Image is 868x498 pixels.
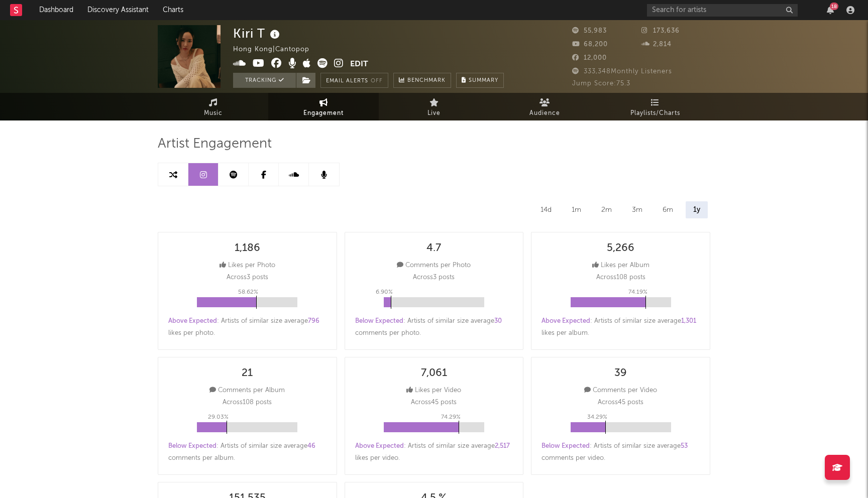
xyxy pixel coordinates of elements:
[641,28,680,34] span: 173,636
[572,68,672,75] span: 333,348 Monthly Listeners
[376,286,393,298] p: 6.90 %
[238,286,258,298] p: 58.62 %
[355,443,404,449] span: Above Expected
[303,107,344,119] span: Engagement
[223,397,272,409] p: Across 108 posts
[208,411,229,423] p: 29.03 %
[564,201,589,218] div: 1m
[655,201,681,218] div: 6m
[469,78,498,83] span: Summary
[541,318,590,324] span: Above Expected
[630,107,680,119] span: Playlists/Charts
[421,367,447,380] div: 7,061
[529,107,560,119] span: Audience
[209,385,285,397] div: Comments per Album
[830,3,838,10] div: 18
[533,201,559,218] div: 14d
[584,385,657,397] div: Comments per Video
[233,25,282,42] div: Kiri T
[614,367,627,380] div: 39
[572,55,607,61] span: 12,000
[168,440,327,464] div: : Artists of similar size average comments per album .
[307,443,315,449] span: 46
[598,397,643,409] p: Across 45 posts
[227,272,268,284] p: Across 3 posts
[397,260,471,272] div: Comments per Photo
[379,93,489,120] a: Live
[456,73,504,88] button: Summary
[647,4,798,17] input: Search for artists
[628,286,647,298] p: 74.19 %
[600,93,710,120] a: Playlists/Charts
[607,242,634,255] div: 5,266
[158,138,272,150] span: Artist Engagement
[355,318,403,324] span: Below Expected
[594,201,619,218] div: 2m
[355,315,513,339] div: : Artists of similar size average comments per photo .
[411,397,457,409] p: Across 45 posts
[686,201,708,218] div: 1y
[355,440,513,464] div: : Artists of similar size average likes per video .
[242,367,253,380] div: 21
[393,73,451,88] a: Benchmark
[235,242,260,255] div: 1,186
[204,107,223,119] span: Music
[320,73,388,88] button: Email AlertsOff
[596,272,645,284] p: Across 108 posts
[168,318,217,324] span: Above Expected
[541,440,700,464] div: : Artists of similar size average comments per video .
[268,93,379,120] a: Engagement
[495,443,510,449] span: 2,517
[407,75,446,87] span: Benchmark
[427,107,441,119] span: Live
[592,260,649,272] div: Likes per Album
[220,260,275,272] div: Likes per Photo
[406,385,461,397] div: Likes per Video
[168,315,327,339] div: : Artists of similar size average likes per photo .
[587,411,607,423] p: 34.29 %
[641,41,672,48] span: 2,814
[827,6,834,14] button: 18
[233,73,296,88] button: Tracking
[426,242,441,255] div: 4.7
[572,28,607,34] span: 55,983
[413,272,455,284] p: Across 3 posts
[158,93,268,120] a: Music
[572,80,630,87] span: Jump Score: 75.3
[541,443,590,449] span: Below Expected
[681,443,688,449] span: 53
[624,201,650,218] div: 3m
[681,318,696,324] span: 1,301
[350,58,368,71] button: Edit
[441,411,461,423] p: 74.29 %
[168,443,216,449] span: Below Expected
[371,78,383,84] em: Off
[541,315,700,339] div: : Artists of similar size average likes per album .
[572,41,608,48] span: 68,200
[308,318,319,324] span: 796
[233,44,321,56] div: Hong Kong | Cantopop
[494,318,502,324] span: 30
[489,93,600,120] a: Audience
